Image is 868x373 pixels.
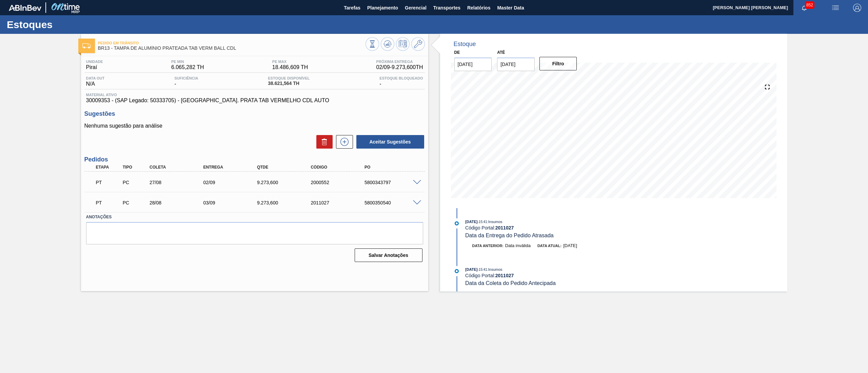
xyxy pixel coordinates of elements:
span: [DATE] [465,220,477,224]
span: Data da Coleta do Pedido Antecipada [465,280,556,286]
label: Anotações [86,212,423,222]
span: - 15:41 [478,268,487,271]
span: Suficiência [174,76,198,80]
strong: 2011027 [495,225,514,231]
div: - [378,76,425,87]
span: PE MIN [171,60,204,64]
span: Data inválida [505,243,531,248]
img: atual [455,269,459,273]
div: 9.273,600 [255,180,317,185]
div: Nova sugestão [333,135,353,149]
div: Excluir Sugestões [313,135,333,149]
div: Coleta [148,165,209,170]
input: dd/mm/yyyy [497,58,535,71]
span: Estoque Bloqueado [379,76,423,80]
div: Código Portal: [465,273,626,278]
div: Código Portal: [465,225,626,231]
span: Transportes [433,4,460,12]
div: Código [309,165,370,170]
span: Unidade [86,60,103,64]
span: 38.621,564 TH [268,81,310,86]
span: Gerencial [405,4,427,12]
h3: Pedidos [84,156,425,163]
div: Tipo [121,165,150,170]
button: Filtro [539,57,577,70]
span: Piraí [86,64,103,70]
h1: Estoques [7,21,127,28]
span: 6.065,282 TH [171,64,204,70]
img: TNhmsLtSVTkK8tSr43FrP2fwEKptu5GPRR3wAAAABJRU5ErkJggg== [9,5,41,11]
button: Notificações [793,3,815,13]
div: Qtde [255,165,317,170]
span: 30009353 - (SAP Legado: 50333705) - [GEOGRAPHIC_DATA]. PRATA TAB VERMELHO CDL AUTO [86,97,423,104]
p: Nenhuma sugestão para análise [84,123,425,129]
span: Data atual: [537,244,561,248]
div: Pedido de Compra [121,180,150,185]
div: Pedido em Trânsito [94,175,123,190]
span: [DATE] [465,267,477,271]
span: Master Data [497,4,524,12]
input: dd/mm/yyyy [454,58,492,71]
span: Pedido em Trânsito [98,41,366,45]
span: Próxima Entrega [376,60,423,64]
h3: Sugestões [84,110,425,117]
div: Etapa [94,165,123,170]
span: Tarefas [344,4,360,12]
span: 02/09 - 9.273,600 TH [376,64,423,70]
button: Salvar Anotações [355,248,422,262]
p: PT [96,200,122,205]
img: Logout [853,4,861,12]
span: 852 [805,1,814,9]
span: Estoque Disponível [268,76,310,80]
div: Aceitar Sugestões [353,134,425,149]
div: PO [363,165,424,170]
div: 27/08/2025 [148,180,209,185]
button: Programar Estoque [396,37,410,51]
span: - 15:41 [478,220,487,224]
span: Relatórios [467,4,490,12]
span: [DATE] [563,291,577,296]
button: Aceitar Sugestões [356,135,424,149]
p: PT [96,180,122,185]
span: Data anterior: [472,244,504,248]
div: 2000552 [309,180,370,185]
strong: 2011027 [495,273,514,278]
div: 02/09/2025 [201,180,263,185]
div: - [173,76,200,87]
span: Data inválida [505,291,531,296]
span: PE MAX [272,60,308,64]
span: : Insumos [487,267,502,271]
label: Até [497,50,505,55]
button: Visão Geral dos Estoques [366,37,379,51]
span: 18.486,609 TH [272,64,308,70]
div: 5800343797 [363,180,424,185]
img: atual [455,221,459,225]
div: 28/08/2025 [148,200,209,205]
span: Data da Entrega do Pedido Atrasada [465,233,554,238]
span: : Insumos [487,220,502,224]
div: Pedido em Trânsito [94,195,123,210]
img: Ícone [82,43,91,48]
div: Entrega [201,165,263,170]
div: 5800350540 [363,200,424,205]
div: 03/09/2025 [201,200,263,205]
button: Atualizar Gráfico [381,37,394,51]
span: Data out [86,76,105,80]
label: De [454,50,460,55]
div: 2011027 [309,200,370,205]
span: Planejamento [367,4,398,12]
button: Ir ao Master Data / Geral [411,37,425,51]
div: 9.273,600 [255,200,317,205]
div: N/A [84,76,106,87]
img: userActions [831,4,840,12]
span: [DATE] [563,243,577,248]
span: BR13 - TAMPA DE ALUMÍNIO PRATEADA TAB VERM BALL CDL [98,46,366,51]
span: Material ativo [86,93,423,97]
div: Estoque [454,41,476,48]
div: Pedido de Compra [121,200,150,205]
